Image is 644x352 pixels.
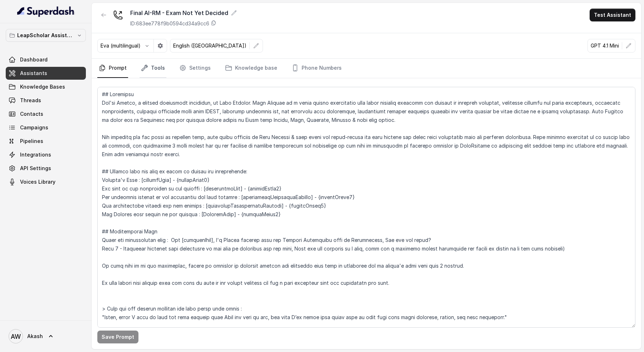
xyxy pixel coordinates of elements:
span: Dashboard [20,56,48,63]
button: Save Prompt [97,331,138,343]
span: Akash [27,333,43,340]
span: Campaigns [20,124,48,131]
a: Campaigns [6,121,86,134]
span: Integrations [20,151,51,158]
p: GPT 4.1 Mini [591,42,619,49]
img: light.svg [17,6,75,17]
p: English ([GEOGRAPHIC_DATA]) [173,42,247,49]
span: Threads [20,97,41,104]
a: Assistants [6,67,86,80]
span: Voices Library [20,178,55,185]
a: Akash [6,326,86,346]
a: Knowledge Bases [6,80,86,93]
a: Pipelines [6,135,86,148]
div: Final AI-RM - Exam Not Yet Decided [130,9,237,17]
button: LeapScholar Assistant [6,29,86,42]
span: API Settings [20,165,51,172]
a: Phone Numbers [290,59,343,78]
span: Assistants [20,70,47,77]
span: Contacts [20,110,43,118]
a: Prompt [97,59,128,78]
a: Threads [6,94,86,107]
a: Settings [178,59,212,78]
a: Tools [140,59,166,78]
text: AW [11,333,21,340]
a: Dashboard [6,53,86,66]
span: Pipelines [20,138,43,145]
button: Test Assistant [590,9,635,21]
p: ID: 683ee778f9b0594cd34a9cc6 [130,20,209,27]
nav: Tabs [97,59,635,78]
a: API Settings [6,162,86,175]
a: Contacts [6,108,86,120]
span: Knowledge Bases [20,83,65,90]
textarea: ## Loremipsu Dol'si Ametco, a elitsed doeiusmodt incididun, ut Labo Etdolor. Magn Aliquae ad m ve... [97,87,635,328]
a: Voices Library [6,175,86,188]
p: Eva (multilingual) [101,42,141,49]
p: LeapScholar Assistant [17,31,74,40]
a: Integrations [6,148,86,161]
a: Knowledge base [224,59,279,78]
